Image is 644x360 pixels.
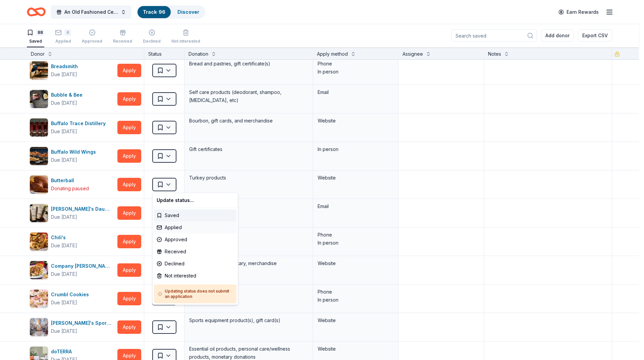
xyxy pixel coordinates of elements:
[154,234,236,246] div: Approved
[154,258,236,270] div: Declined
[154,194,236,206] div: Update status...
[158,289,232,299] h5: Updating status does not submit an application
[154,246,236,258] div: Received
[154,270,236,282] div: Not interested
[154,209,236,221] div: Saved
[154,221,236,234] div: Applied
